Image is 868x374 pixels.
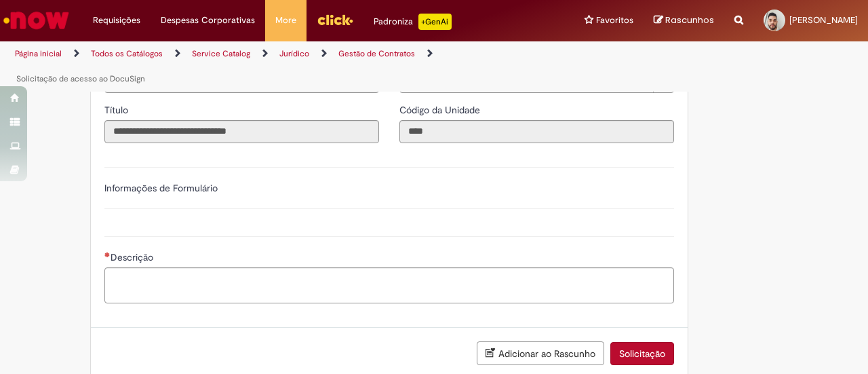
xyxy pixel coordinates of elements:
[399,103,483,117] label: Somente leitura - Código da Unidade
[399,104,483,116] span: Somente leitura - Código da Unidade
[338,48,415,59] a: Gestão de Contratos
[317,10,353,30] img: click_logo_yellow_360x200.png
[665,14,714,26] span: Rascunhos
[16,73,145,84] a: Solicitação de acesso ao DocuSign
[91,48,163,59] a: Todos os Catálogos
[15,48,62,59] a: Página inicial
[789,14,858,26] span: [PERSON_NAME]
[104,120,379,143] input: Título
[192,48,250,59] a: Service Catalog
[279,48,309,59] a: Jurídico
[596,14,633,27] span: Favoritos
[111,251,156,263] span: Descrição
[374,14,452,30] div: Padroniza
[161,14,255,27] span: Despesas Corporativas
[93,14,140,27] span: Requisições
[104,104,131,116] span: Somente leitura - Título
[104,103,131,117] label: Somente leitura - Título
[654,14,714,27] a: Rascunhos
[104,182,218,194] label: Informações de Formulário
[477,341,604,365] button: Adicionar ao Rascunho
[10,41,568,92] ul: Trilhas de página
[418,14,452,30] p: +GenAi
[1,7,71,34] img: ServiceNow
[399,120,674,143] input: Código da Unidade
[104,267,674,303] textarea: Descrição
[104,252,111,257] span: Necessários
[275,14,296,27] span: More
[610,342,674,365] button: Solicitação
